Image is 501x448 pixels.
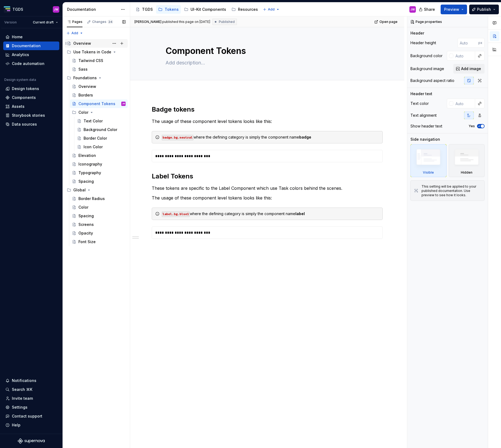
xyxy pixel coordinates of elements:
div: Text Color [84,118,103,124]
span: Preview [444,7,459,12]
h2: Label Tokens [152,172,383,181]
div: Tailwind CSS [78,58,103,63]
div: TGDS [12,7,23,12]
div: JW [54,7,58,12]
div: Invite team [12,396,33,401]
div: Home [12,34,23,40]
a: Sass [70,65,128,74]
a: Iconography [70,160,128,168]
a: UI-Kit Components [182,5,228,14]
a: Color [70,203,128,212]
p: These tokens are specific to the Label Component which use Task colors behind the scenes. [152,185,383,191]
div: Foundations [73,75,97,81]
div: Documentation [12,43,41,49]
button: Add [261,6,281,13]
a: Open page [373,18,400,26]
a: Code automation [3,59,59,68]
div: Changes [92,20,113,24]
div: Header text [410,91,432,97]
input: Auto [453,51,475,61]
div: Version [4,20,17,25]
div: Spacing [78,179,94,184]
div: Border Radius [78,196,105,201]
div: where the defining category is simply the component name [162,135,379,140]
p: px [478,41,482,45]
div: published this page on [DATE] [162,20,210,24]
div: Contact support [12,413,42,419]
div: Icon Color [84,144,103,150]
strong: label [295,211,305,216]
div: Side navigation [410,137,440,142]
div: Header [410,30,424,36]
a: Invite team [3,394,59,403]
a: Storybook stories [3,111,59,120]
button: Add image [453,64,485,74]
div: Font Size [78,239,96,244]
h2: Badge tokens [152,105,383,114]
div: Foundations [65,74,128,82]
div: Help [12,422,20,428]
a: Overview [70,82,128,91]
div: Text alignment [410,113,437,118]
input: Auto [453,99,475,108]
div: Pages [67,20,82,24]
div: Use Tokens in Code [73,49,111,55]
code: badge.bg.neutral [162,135,194,140]
div: Design tokens [12,86,39,91]
a: Border Color [75,134,128,143]
a: Analytics [3,50,59,59]
div: Data sources [12,122,37,127]
a: Borders [70,91,128,99]
div: Iconography [78,161,102,167]
div: Analytics [12,52,29,57]
div: Settings [12,405,27,410]
div: Overview [73,41,91,46]
div: Sass [78,67,88,72]
a: Background Color [75,125,128,134]
div: Color [78,205,88,210]
a: Home [3,33,59,41]
a: Font Size [70,237,128,246]
span: Published [219,20,235,24]
a: Text Color [75,117,128,125]
div: Border Color [84,136,107,141]
button: Notifications [3,376,59,385]
div: Show header text [410,123,442,129]
div: Page tree [65,39,128,246]
a: Elevation [70,151,128,160]
a: Assets [3,102,59,111]
span: Add [71,31,78,35]
span: Share [424,7,435,12]
a: Screens [70,220,128,229]
div: Search ⌘K [12,387,32,392]
span: Add [268,7,275,12]
div: Visible [410,144,447,177]
button: Search ⌘K [3,385,59,394]
button: Share [416,5,438,14]
div: Background image [410,66,444,71]
p: The usage of these component level tokens looks like this: [152,118,383,125]
div: Background aspect ratio [410,78,454,83]
a: Tokens [156,5,181,14]
button: Preview [441,5,467,14]
a: Components [3,93,59,102]
a: Icon Color [75,143,128,151]
div: Spacing [78,213,94,219]
a: Design tokens [3,84,59,93]
a: Opacity [70,229,128,237]
a: Border Radius [70,194,128,203]
span: [PERSON_NAME] [134,20,161,24]
div: Header height [410,40,436,46]
a: Data sources [3,120,59,129]
div: Overview [78,84,96,89]
div: Use Tokens in Code [65,48,128,56]
div: Visible [423,170,434,175]
textarea: Component Tokens [164,44,368,57]
div: Storybook stories [12,113,45,118]
label: Yes [469,124,475,128]
a: Tailwind CSS [70,56,128,65]
button: Publish [469,5,499,14]
div: Color [78,110,88,115]
div: Code automation [12,61,44,66]
div: This setting will be applied to your published documentation. Use preview to see how it looks. [421,184,481,197]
